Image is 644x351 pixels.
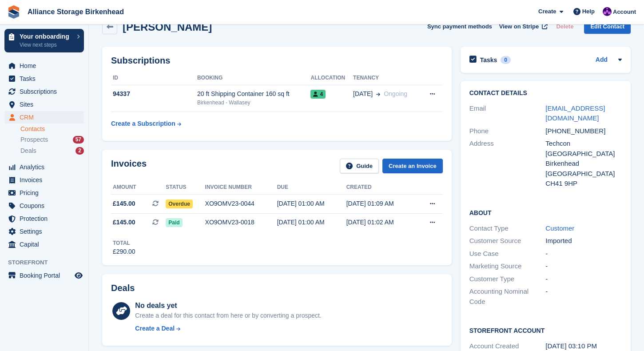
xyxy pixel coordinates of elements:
a: Prospects 57 [20,135,84,144]
div: 94337 [111,89,197,99]
a: menu [4,238,84,251]
div: - [545,274,622,284]
div: [GEOGRAPHIC_DATA] [545,169,622,179]
span: Analytics [20,161,73,173]
a: menu [4,212,84,225]
span: 4 [310,90,326,99]
h2: Storefront Account [469,326,622,335]
h2: Invoices [111,159,147,173]
th: Tenancy [353,71,420,85]
a: menu [4,85,84,98]
span: [DATE] [353,89,373,99]
p: View next steps [20,41,72,49]
a: Guide [340,159,379,173]
div: Customer Source [469,236,546,246]
h2: Contact Details [469,90,622,97]
h2: Tasks [480,56,497,64]
span: Invoices [20,174,73,186]
button: Delete [553,19,577,34]
div: [DATE] 01:09 AM [346,199,416,208]
a: Contacts [20,125,84,133]
div: Create a Subscription [111,119,175,128]
div: Address [469,139,546,189]
span: £145.00 [113,218,135,227]
span: Prospects [20,136,48,144]
div: [DATE] 01:00 AM [277,218,346,227]
span: Pricing [20,187,73,199]
span: Capital [20,238,73,251]
a: menu [4,174,84,186]
a: [EMAIL_ADDRESS][DOMAIN_NAME] [545,104,605,122]
span: Account [613,8,636,16]
div: Imported [545,236,622,246]
div: - [545,287,622,307]
h2: [PERSON_NAME] [123,21,212,33]
a: menu [4,72,84,85]
div: 20 ft Shipping Container 160 sq ft [197,89,311,99]
div: Birkenhead [545,159,622,169]
span: Overdue [166,199,193,208]
div: 57 [73,136,84,144]
div: No deals yet [135,300,321,311]
h2: About [469,208,622,217]
a: View on Stripe [496,19,549,34]
a: Preview store [73,270,84,281]
a: Edit Contact [584,19,631,34]
span: Booking Portal [20,269,73,282]
div: Email [469,104,546,124]
th: Booking [197,71,311,85]
div: [PHONE_NUMBER] [545,126,622,136]
span: View on Stripe [499,22,539,31]
a: menu [4,225,84,238]
div: Use Case [469,249,546,259]
th: Due [277,180,346,195]
button: Sync payment methods [427,19,492,34]
div: XO9OMV23-0044 [205,199,277,208]
span: Coupons [20,199,73,212]
a: menu [4,60,84,72]
div: Accounting Nominal Code [469,287,546,307]
div: CH41 9HP [545,179,622,189]
span: Create [538,7,556,16]
div: 0 [501,56,511,64]
span: Paid [166,218,182,227]
a: Create a Deal [135,324,321,333]
div: [DATE] 01:02 AM [346,218,416,227]
a: menu [4,269,84,282]
a: Your onboarding View next steps [4,29,84,52]
span: £145.00 [113,199,135,208]
div: 2 [76,147,84,155]
span: Storefront [8,258,88,267]
div: Birkenhead - Wallasey [197,99,311,107]
a: Deals 2 [20,146,84,156]
img: Romilly Norton [603,7,612,16]
div: [GEOGRAPHIC_DATA] [545,149,622,159]
span: CRM [20,111,73,124]
span: Deals [20,147,36,155]
a: menu [4,199,84,212]
th: Amount [111,180,166,195]
div: Customer Type [469,274,546,284]
span: Sites [20,98,73,111]
span: Tasks [20,72,73,85]
th: Status [166,180,205,195]
span: Settings [20,225,73,238]
img: stora-icon-8386f47178a22dfd0bd8f6a31ec36ba5ce8667c1dd55bd0f319d3a0aa187defe.svg [7,5,20,19]
h2: Subscriptions [111,56,443,66]
a: Create an Invoice [382,159,443,173]
div: Contact Type [469,223,546,234]
div: Phone [469,126,546,136]
a: Alliance Storage Birkenhead [24,4,127,19]
p: Your onboarding [20,33,72,40]
a: Add [596,55,608,65]
th: Created [346,180,416,195]
span: Ongoing [384,90,407,97]
a: menu [4,187,84,199]
div: Create a deal for this contact from here or by converting a prospect. [135,311,321,320]
div: - [545,249,622,259]
a: menu [4,111,84,124]
th: Allocation [310,71,353,85]
div: Create a Deal [135,324,175,333]
a: Create a Subscription [111,116,181,132]
div: Marketing Source [469,261,546,271]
